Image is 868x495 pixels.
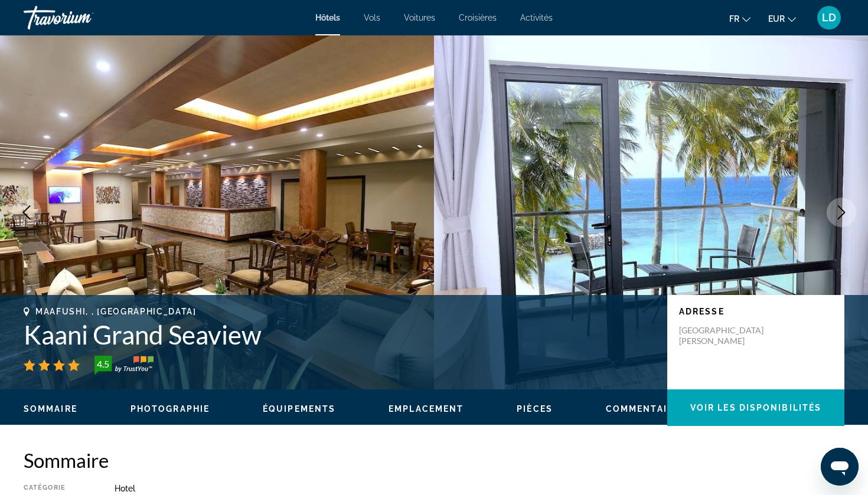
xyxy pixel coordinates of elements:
[679,307,833,316] p: Adresse
[679,325,774,346] p: [GEOGRAPHIC_DATA][PERSON_NAME]
[821,448,859,486] iframe: Bouton de lancement de la fenêtre de messagerie
[130,404,210,414] span: Photographie
[24,448,844,472] h2: Sommaire
[814,5,844,30] button: User Menu
[520,13,553,22] a: Activités
[91,357,115,371] div: 4.5
[606,404,686,414] button: Commentaires
[315,13,340,22] a: Hôtels
[729,10,750,27] button: Change language
[404,13,435,22] a: Voitures
[24,404,77,414] button: Sommaire
[24,2,142,33] a: Travorium
[24,319,655,350] h1: Kaani Grand Seaview
[768,10,796,27] button: Change currency
[35,307,197,316] span: Maafushi, , [GEOGRAPHIC_DATA]
[517,404,553,414] button: Pièces
[389,404,464,414] button: Emplacement
[459,13,497,22] a: Croisières
[690,403,821,412] span: Voir les disponibilités
[12,198,41,227] button: Previous image
[389,404,464,414] span: Emplacement
[768,14,785,24] span: EUR
[263,404,335,414] span: Équipements
[517,404,553,414] span: Pièces
[24,484,85,493] div: Catégorie
[130,404,210,414] button: Photographie
[364,13,380,22] a: Vols
[729,14,739,24] span: fr
[94,356,154,375] img: trustyou-badge-hor.svg
[24,404,77,414] span: Sommaire
[667,389,844,426] button: Voir les disponibilités
[827,198,856,227] button: Next image
[606,404,686,414] span: Commentaires
[263,404,335,414] button: Équipements
[822,12,836,24] span: LD
[115,484,844,493] div: Hotel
